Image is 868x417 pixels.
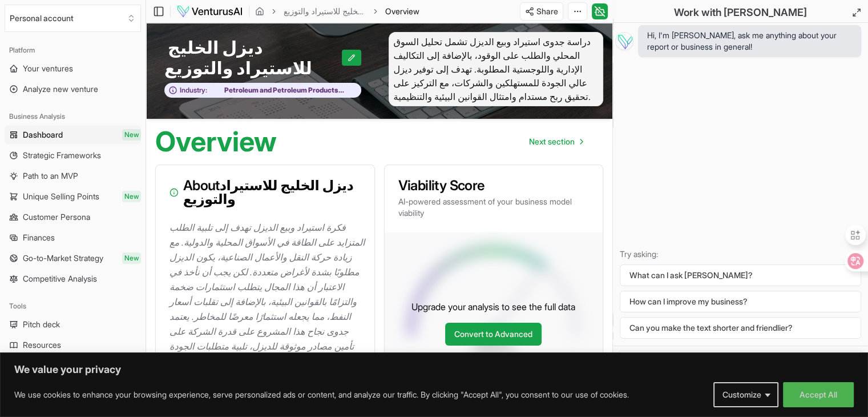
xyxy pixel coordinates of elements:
[615,32,633,50] img: Vera
[23,129,63,141] span: Dashboard
[164,83,361,98] button: Industry:Petroleum and Petroleum Products Merchant Wholesalers (except Bulk Stations and Terminals)
[122,129,141,141] span: New
[520,130,592,153] a: Go to next page
[445,323,542,346] a: Convert to Advanced
[398,179,590,193] h3: Viability Score
[180,86,207,95] span: Industry:
[783,382,854,407] button: Accept All
[23,319,60,330] span: Pitch deck
[155,128,277,155] h1: Overview
[620,264,861,286] button: What can I ask [PERSON_NAME]?
[620,291,861,312] button: How can I improve my business?
[14,388,629,402] p: We use cookies to enhance your browsing experience, serve personalized ads or content, and analyz...
[176,5,243,18] img: logo
[255,6,419,17] nav: breadcrumb
[23,252,103,264] span: Go-to-Market Strategy
[5,249,141,267] a: Go-to-Market StrategyNew
[5,126,141,144] a: DashboardNew
[169,179,361,206] h3: About ديزل الخليج للاستيراد والتوزيع
[23,170,78,182] span: Path to an MVP
[23,232,55,243] span: Finances
[23,83,98,95] span: Analyze new venture
[5,228,141,247] a: Finances
[5,59,141,78] a: Your ventures
[520,2,563,21] button: Share
[23,150,101,161] span: Strategic Frameworks
[23,339,61,351] span: Resources
[5,297,141,315] div: Tools
[411,300,575,314] p: Upgrade your analysis to see the full data
[122,191,141,202] span: New
[674,5,807,21] h2: Work with [PERSON_NAME]
[389,32,604,106] span: دراسة جدوى استيراد وبيع الديزل تشمل تحليل السوق المحلي والطلب على الوقود، بالإضافة إلى التكاليف ا...
[5,315,141,334] a: Pitch deck
[5,167,141,185] a: Path to an MVP
[520,130,592,153] nav: pagination
[207,86,355,95] span: Petroleum and Petroleum Products Merchant Wholesalers (except Bulk Stations and Terminals)
[620,317,861,339] button: Can you make the text shorter and friendlier?
[5,41,141,59] div: Platform
[169,220,365,383] p: فكرة استيراد وبيع الديزل تهدف إلى تلبية الطلب المتزايد على الطاقة في الأسواق المحلية والدولية. مع...
[5,187,141,206] a: Unique Selling PointsNew
[5,80,141,98] a: Analyze new venture
[5,270,141,288] a: Competitive Analysis
[23,273,97,284] span: Competitive Analysis
[284,6,366,17] a: ديزل الخليج للاستيراد والتوزيع
[536,6,558,17] span: Share
[398,196,590,219] p: AI-powered assessment of your business model viability
[5,5,141,32] button: Select an organization
[23,63,73,74] span: Your ventures
[529,136,575,147] span: Next section
[5,146,141,165] a: Strategic Frameworks
[164,37,342,78] span: ديزل الخليج للاستيراد والتوزيع
[5,107,141,126] div: Business Analysis
[620,248,861,260] p: Try asking:
[122,252,141,264] span: New
[713,382,778,407] button: Customize
[5,336,141,354] a: Resources
[647,30,852,53] span: Hi, I'm [PERSON_NAME], ask me anything about your report or business in general!
[23,191,99,202] span: Unique Selling Points
[14,363,854,376] p: We value your privacy
[385,6,419,17] span: Overview
[5,208,141,226] a: Customer Persona
[23,211,90,223] span: Customer Persona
